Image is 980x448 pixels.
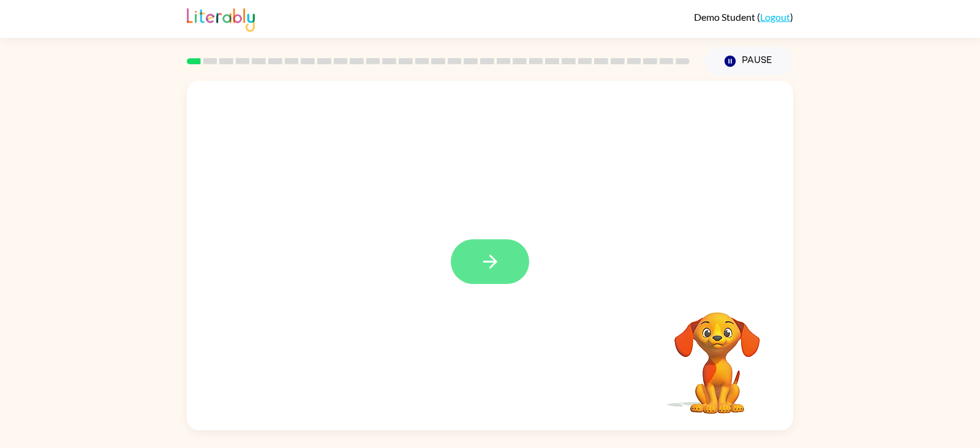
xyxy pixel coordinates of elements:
span: Demo Student [694,11,757,23]
img: Literably [187,5,255,32]
a: Logout [760,11,790,23]
video: Your browser must support playing .mp4 files to use Literably. Please try using another browser. [656,293,778,416]
div: ( ) [694,11,793,23]
button: Pause [704,47,793,75]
